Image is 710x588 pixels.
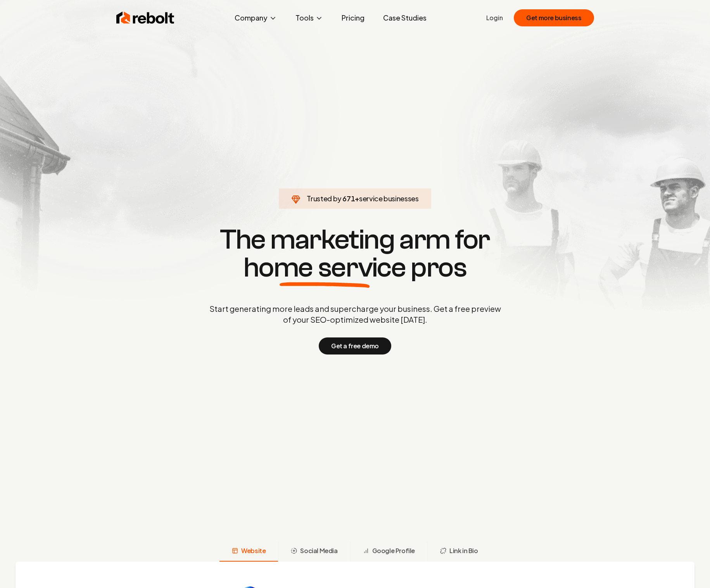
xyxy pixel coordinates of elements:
button: Get more business [514,9,594,26]
button: Company [228,10,283,26]
span: Trusted by [307,194,341,203]
span: service businesses [359,194,419,203]
span: 671 [342,193,355,204]
span: Link in Bio [449,546,478,555]
img: Rebolt Logo [116,10,174,26]
button: Get a free demo [319,337,391,355]
button: Website [219,541,278,562]
span: home service [244,254,406,282]
span: Website [241,546,266,555]
span: + [355,194,359,203]
h1: The marketing arm for pros [169,226,541,282]
button: Tools [289,10,329,26]
a: Case Studies [377,10,433,26]
span: Social Media [300,546,337,555]
a: Pricing [335,10,371,26]
p: Start generating more leads and supercharge your business. Get a free preview of your SEO-optimiz... [208,303,503,325]
a: Login [486,13,503,22]
button: Google Profile [350,541,427,562]
button: Social Media [278,541,350,562]
span: Google Profile [372,546,415,555]
button: Link in Bio [427,541,491,562]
